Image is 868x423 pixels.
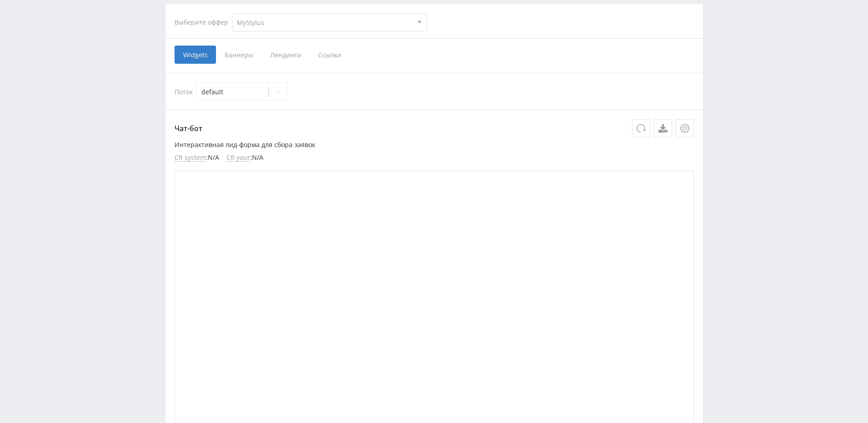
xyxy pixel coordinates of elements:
span: Лендинги [262,46,309,64]
p: Чат-бот [175,119,694,138]
button: Настройки [676,119,694,138]
span: Widgets [175,46,216,64]
a: Скачать [654,119,672,138]
div: Выберите оффер [175,19,232,26]
li: : N/A [226,154,263,162]
div: Поток [175,82,694,101]
p: Интерактивная лид-форма для сбора заявок [175,141,694,148]
li: : N/A [175,154,219,162]
span: CR system [175,154,206,162]
span: Ссылки [309,46,350,64]
span: Баннеры [216,46,262,64]
span: CR your [226,154,250,162]
button: Обновить [632,119,650,138]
